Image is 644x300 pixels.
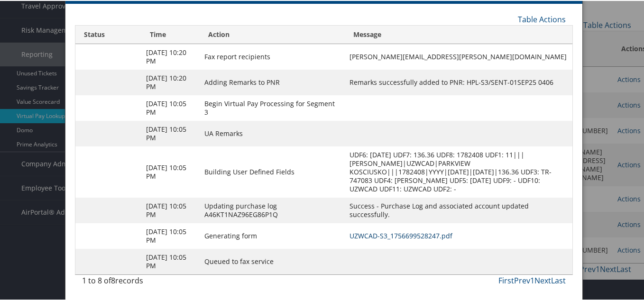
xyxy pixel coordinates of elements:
a: Last [551,274,566,285]
a: 1 [530,274,534,285]
a: First [498,274,514,285]
td: [DATE] 10:05 PM [141,248,199,273]
td: Success - Purchase Log and associated account updated successfully. [345,197,573,222]
th: Message: activate to sort column ascending [345,25,573,43]
td: [DATE] 10:05 PM [141,197,199,222]
td: [DATE] 10:05 PM [141,145,199,197]
div: 1 to 8 of records [82,274,193,290]
td: Remarks successfully added to PNR: HPL-S3/SENT-01SEP25 0406 [345,69,573,94]
a: Next [534,274,551,285]
td: Generating form [200,222,345,248]
td: [DATE] 10:05 PM [141,94,199,120]
td: Queued to fax service [200,248,345,273]
td: [DATE] 10:05 PM [141,120,199,145]
a: UZWCAD-S3_1756699528247.pdf [350,230,452,239]
td: Adding Remarks to PNR [200,69,345,94]
td: [PERSON_NAME][EMAIL_ADDRESS][PERSON_NAME][DOMAIN_NAME] [345,43,573,69]
a: Table Actions [518,13,566,24]
td: UA Remarks [200,120,345,145]
td: Updating purchase log A46KT1NAZ96EG86P1Q [200,197,345,222]
td: Begin Virtual Pay Processing for Segment 3 [200,94,345,120]
a: Prev [514,274,530,285]
th: Time: activate to sort column ascending [141,25,199,43]
td: [DATE] 10:20 PM [141,43,199,69]
td: Building User Defined Fields [200,145,345,197]
th: Action: activate to sort column ascending [200,25,345,43]
td: [DATE] 10:20 PM [141,69,199,94]
span: 8 [111,274,115,285]
th: Status: activate to sort column ascending [75,25,142,43]
td: [DATE] 10:05 PM [141,222,199,248]
td: Fax report recipients [200,43,345,69]
td: UDF6: [DATE] UDF7: 136.36 UDF8: 1782408 UDF1: 11|||[PERSON_NAME]|UZWCAD|PARKVIEW KOSCIUSKO|||1782... [345,145,573,197]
